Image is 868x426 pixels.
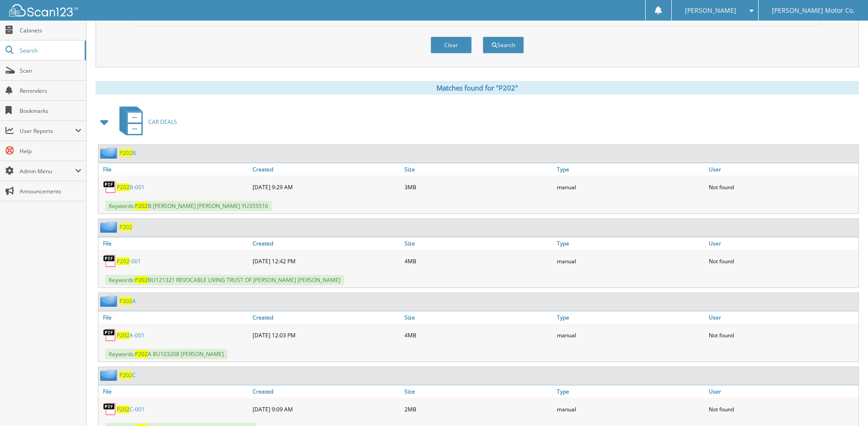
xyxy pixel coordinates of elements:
[103,254,117,268] img: PDF.png
[402,163,554,176] a: Size
[402,178,554,196] div: 3MB
[250,311,402,324] a: Created
[555,385,706,398] a: Type
[100,147,119,159] img: folder2.png
[706,311,858,324] a: User
[98,385,250,398] a: File
[431,37,472,53] button: Clear
[117,183,145,191] a: P202B-001
[706,400,858,418] div: Not found
[117,183,129,191] span: P202
[96,81,859,95] div: Matches found for "P202"
[706,252,858,270] div: Not found
[98,163,250,176] a: File
[20,167,75,175] span: Admin Menu
[20,27,81,34] span: Cabinets
[119,371,132,379] span: P202
[117,405,129,413] span: P202
[555,326,706,344] div: manual
[135,276,148,284] span: P202
[119,149,132,157] span: P202
[100,369,119,381] img: folder2.png
[402,252,554,270] div: 4MB
[402,326,554,344] div: 4MB
[117,405,145,413] a: P202C-001
[555,252,706,270] div: manual
[148,118,177,126] span: CAR DEALS
[250,237,402,250] a: Created
[135,350,148,358] span: P202
[117,331,129,339] span: P202
[105,201,272,211] span: Keywords: B [PERSON_NAME] [PERSON_NAME] YU355516
[706,385,858,398] a: User
[103,328,117,342] img: PDF.png
[117,257,141,265] a: P202-001
[402,237,554,250] a: Size
[105,349,227,359] span: Keywords: A 8U103208 [PERSON_NAME]
[119,149,136,157] a: P202B
[117,257,129,265] span: P202
[117,331,145,339] a: P202A-001
[20,87,81,95] span: Reminders
[250,400,402,418] div: [DATE] 9:09 AM
[135,202,148,210] span: P202
[250,385,402,398] a: Created
[20,187,81,195] span: Announcements
[250,163,402,176] a: Created
[402,400,554,418] div: 2MB
[250,326,402,344] div: [DATE] 12:03 PM
[105,275,344,285] span: Keywords: BU121321 REVOCABLE LIVING TRUST OF [PERSON_NAME] [PERSON_NAME]
[98,237,250,250] a: File
[20,147,81,155] span: Help
[98,311,250,324] a: File
[706,163,858,176] a: User
[706,237,858,250] a: User
[119,371,136,379] a: P202C
[402,311,554,324] a: Size
[119,297,136,305] a: P202A
[20,67,81,75] span: Scan
[119,297,132,305] span: P202
[772,8,855,13] span: [PERSON_NAME] Motor Co.
[555,163,706,176] a: Type
[685,8,736,13] span: [PERSON_NAME]
[114,104,177,140] a: CAR DEALS
[250,252,402,270] div: [DATE] 12:42 PM
[9,4,78,16] img: scan123-logo-white.svg
[100,221,119,233] img: folder2.png
[20,107,81,115] span: Bookmarks
[555,237,706,250] a: Type
[402,385,554,398] a: Size
[706,178,858,196] div: Not found
[483,37,524,53] button: Search
[555,311,706,324] a: Type
[706,326,858,344] div: Not found
[100,295,119,307] img: folder2.png
[119,223,132,231] a: P202
[103,180,117,194] img: PDF.png
[555,178,706,196] div: manual
[20,127,75,135] span: User Reports
[822,382,868,426] iframe: Chat Widget
[20,47,80,54] span: Search
[103,402,117,416] img: PDF.png
[250,178,402,196] div: [DATE] 9:29 AM
[555,400,706,418] div: manual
